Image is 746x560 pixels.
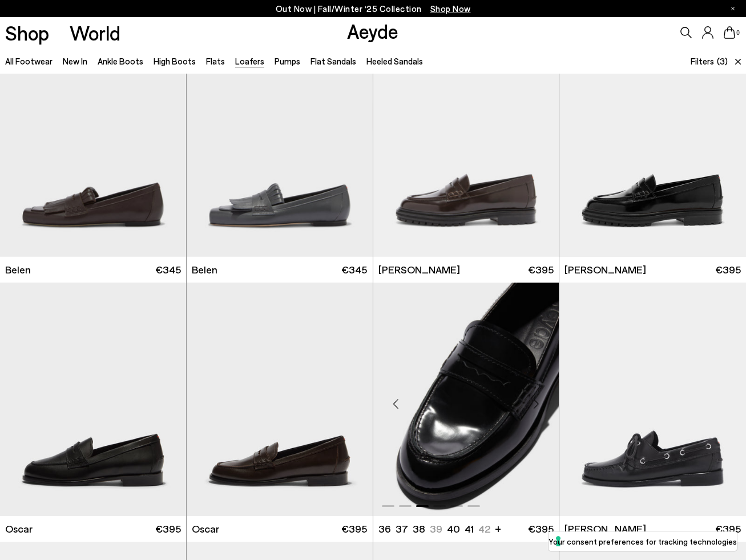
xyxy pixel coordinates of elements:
[430,3,471,14] span: Navigate to /collections/new-in
[715,522,741,536] span: €395
[373,283,559,517] div: 3 / 6
[465,522,474,536] li: 41
[155,522,181,536] span: €395
[187,23,373,257] a: Next slide Previous slide
[5,56,53,66] a: All Footwear
[519,387,553,421] div: Next slide
[373,283,559,517] img: Oscar Leather Loafers
[5,23,49,43] a: Shop
[379,387,413,421] div: Previous slide
[192,263,217,277] span: Belen
[341,522,367,536] span: €395
[378,522,487,536] ul: variant
[559,23,746,257] img: Leon Loafers
[528,522,554,536] span: €395
[396,522,408,536] li: 37
[341,263,367,277] span: €345
[311,56,356,66] a: Flat Sandals
[373,23,559,257] div: 1 / 6
[373,516,559,542] a: 36 37 38 39 40 41 42 + €395
[70,23,120,43] a: World
[549,531,737,551] button: Your consent preferences for tracking technologies
[347,19,398,43] a: Aeyde
[559,516,746,542] a: [PERSON_NAME] €395
[447,522,460,536] li: 40
[276,2,471,16] p: Out Now | Fall/Winter ‘25 Collection
[559,257,746,283] a: [PERSON_NAME] €395
[549,535,737,547] label: Your consent preferences for tracking technologies
[564,522,646,536] span: [PERSON_NAME]
[495,521,501,536] li: +
[187,23,373,257] img: Belen Tassel Loafers
[5,522,33,536] span: Oscar
[564,263,646,277] span: [PERSON_NAME]
[187,283,373,517] img: Oscar Leather Loafers
[206,56,225,66] a: Flats
[63,56,87,66] a: New In
[373,283,559,517] a: Next slide Previous slide
[192,522,219,536] span: Oscar
[378,522,391,536] li: 36
[373,257,559,283] a: [PERSON_NAME] €395
[715,263,741,277] span: €395
[235,56,264,66] a: Loafers
[378,263,460,277] span: [PERSON_NAME]
[154,56,196,66] a: High Boots
[735,30,741,36] span: 0
[373,23,559,257] img: Leon Loafers
[275,56,300,66] a: Pumps
[155,263,181,277] span: €345
[187,516,373,542] a: Oscar €395
[98,56,143,66] a: Ankle Boots
[187,23,373,257] div: 1 / 6
[187,257,373,283] a: Belen €345
[373,23,559,257] a: Next slide Previous slide
[691,56,714,66] span: Filters
[528,263,554,277] span: €395
[366,56,423,66] a: Heeled Sandals
[717,55,728,68] span: (3)
[724,26,735,39] a: 0
[5,263,31,277] span: Belen
[559,283,746,517] img: Harris Leather Moccasin Flats
[413,522,425,536] li: 38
